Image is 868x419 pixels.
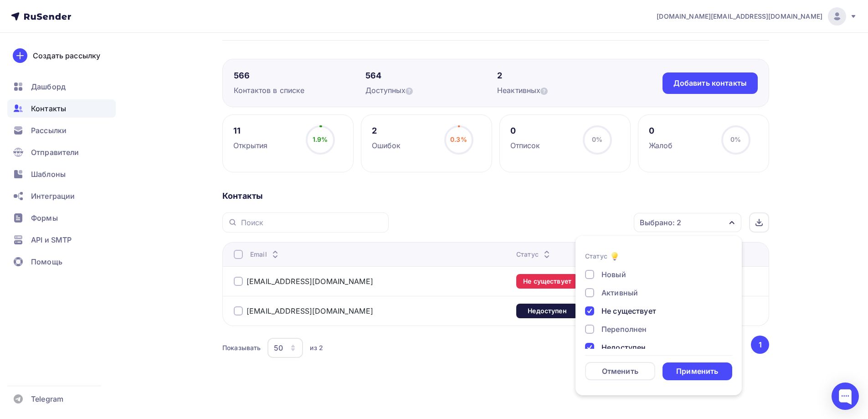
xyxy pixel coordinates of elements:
[585,252,607,261] div: Статус
[31,81,66,92] span: Дашборд
[234,70,365,81] div: 566
[31,169,66,180] span: Шаблоны
[274,342,283,353] div: 50
[601,324,647,335] div: Переполнен
[510,140,540,151] div: Отписок
[601,305,656,316] div: Не существует
[592,135,602,143] span: 0%
[601,287,638,298] div: Активный
[7,121,116,140] a: Рассылки
[7,78,116,96] a: Дашборд
[233,125,268,136] div: 11
[7,143,116,161] a: Отправители
[31,393,63,404] span: Telegram
[31,147,79,158] span: Отправители
[657,7,857,26] a: [DOMAIN_NAME][EMAIL_ADDRESS][DOMAIN_NAME]
[31,191,75,202] span: Интеграции
[222,191,769,202] div: Контакты
[313,135,328,143] span: 1.9%
[365,70,497,81] div: 564
[7,99,116,118] a: Контакты
[751,336,769,354] button: Go to page 1
[31,125,67,136] span: Рассылки
[241,217,383,228] input: Поиск
[633,212,742,233] button: Выбрано: 2
[7,165,116,183] a: Шаблоны
[33,50,100,61] div: Создать рассылку
[510,125,540,136] div: 0
[602,366,638,377] div: Отменить
[31,103,66,114] span: Контакты
[310,343,323,352] div: из 2
[234,85,365,96] div: Контактов в списке
[516,304,578,318] div: Недоступен
[372,125,401,136] div: 2
[372,140,401,151] div: Ошибок
[730,135,741,143] span: 0%
[365,85,497,96] div: Доступных
[450,135,467,143] span: 0.3%
[497,70,629,81] div: 2
[31,256,62,267] span: Помощь
[601,269,626,280] div: Новый
[575,236,742,395] ul: Выбрано: 2
[640,217,681,228] div: Выбрано: 2
[497,85,629,96] div: Неактивных
[267,337,303,358] button: 50
[750,336,770,354] ul: Pagination
[649,125,673,136] div: 0
[516,274,578,289] div: Не существует
[649,140,673,151] div: Жалоб
[31,234,72,245] span: API и SMTP
[516,250,552,259] div: Статус
[247,306,373,316] a: [EMAIL_ADDRESS][DOMAIN_NAME]
[31,212,58,223] span: Формы
[673,78,747,88] div: Добавить контакты
[676,366,718,377] div: Применить
[222,343,261,352] div: Показывать
[657,12,822,21] span: [DOMAIN_NAME][EMAIL_ADDRESS][DOMAIN_NAME]
[233,140,268,151] div: Открытия
[601,342,646,353] div: Недоступен
[7,209,116,227] a: Формы
[247,277,373,286] a: [EMAIL_ADDRESS][DOMAIN_NAME]
[250,250,281,259] div: Email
